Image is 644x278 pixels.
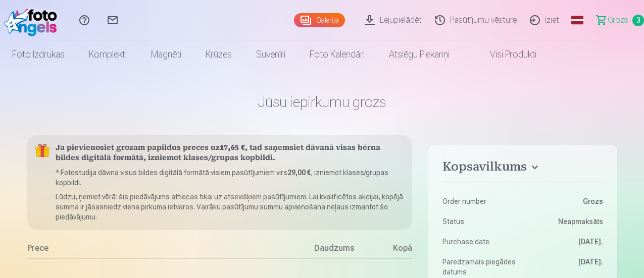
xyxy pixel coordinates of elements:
[528,196,603,206] dd: Grozs
[632,15,644,26] span: 3
[287,169,311,177] b: 29,00 €
[442,196,518,206] dt: Order number
[442,159,603,178] button: Kopsavilkums
[528,237,603,247] dd: [DATE].
[442,257,518,277] dt: Paredzamais piegādes datums
[558,216,603,227] span: Neapmaksāts
[372,242,412,258] div: Kopā
[56,143,405,163] h5: Ja pievienosiet grozam papildus preces uz , tad saņemsiet dāvanā visas bērna bildes digitālā form...
[442,216,518,227] dt: Status
[608,14,628,26] span: Grozs
[220,144,245,152] b: 17,65 €
[528,257,603,277] dd: [DATE].
[56,168,405,188] p: * Fotostudija dāvina visus bildes digitālā formātā visiem pasūtījumiem virs , izniemot klases/gru...
[56,192,405,222] p: Lūdzu, ņemiet vērā: šis piedāvājums attiecas tikai uz atsevišķiem pasūtījumiem. Lai kvalificētos ...
[193,40,244,69] a: Krūzes
[296,242,372,258] div: Daudzums
[27,93,617,111] h1: Jūsu iepirkumu grozs
[244,40,298,69] a: Suvenīri
[298,40,377,69] a: Foto kalendāri
[27,242,296,258] div: Prece
[139,40,193,69] a: Magnēti
[377,40,462,69] a: Atslēgu piekariņi
[442,237,518,247] dt: Purchase date
[294,13,345,27] a: Galerija
[77,40,139,69] a: Komplekti
[462,40,549,69] a: Visi produkti
[4,4,62,36] img: /fa1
